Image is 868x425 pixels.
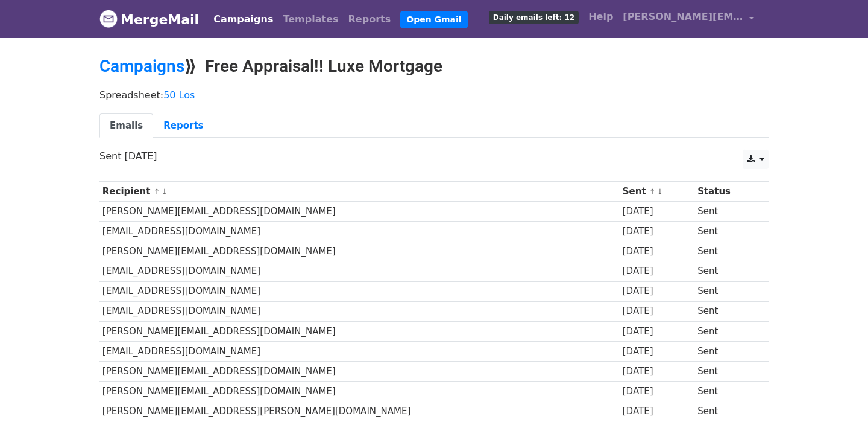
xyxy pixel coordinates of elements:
[694,301,759,321] td: Sent
[99,222,620,241] td: [EMAIL_ADDRESS][DOMAIN_NAME]
[99,361,620,381] td: [PERSON_NAME][EMAIL_ADDRESS][DOMAIN_NAME]
[623,404,692,418] div: [DATE]
[618,5,759,33] a: [PERSON_NAME][EMAIL_ADDRESS][DOMAIN_NAME]
[99,301,620,321] td: [EMAIL_ADDRESS][DOMAIN_NAME]
[344,7,396,31] a: Reports
[623,345,692,359] div: [DATE]
[623,385,692,398] div: [DATE]
[99,401,620,421] td: [PERSON_NAME][EMAIL_ADDRESS][PERSON_NAME][DOMAIN_NAME]
[623,225,692,238] div: [DATE]
[99,382,620,401] td: [PERSON_NAME][EMAIL_ADDRESS][DOMAIN_NAME]
[99,113,153,138] a: Emails
[163,89,195,101] a: 50 Los
[583,5,618,29] a: Help
[694,261,759,281] td: Sent
[99,241,620,261] td: [PERSON_NAME][EMAIL_ADDRESS][DOMAIN_NAME]
[623,284,692,298] div: [DATE]
[99,202,620,222] td: [PERSON_NAME][EMAIL_ADDRESS][DOMAIN_NAME]
[161,187,168,196] a: ↓
[99,56,769,77] h2: ⟫ Free Appraisal!! Luxe Mortgage
[209,7,278,31] a: Campaigns
[400,11,467,28] a: Open Gmail
[154,187,160,196] a: ↑
[694,202,759,222] td: Sent
[153,113,213,138] a: Reports
[99,150,769,162] p: Sent [DATE]
[99,7,199,32] a: MergeMail
[484,5,583,29] a: Daily emails left: 12
[623,10,743,24] span: [PERSON_NAME][EMAIL_ADDRESS][DOMAIN_NAME]
[623,325,692,339] div: [DATE]
[694,361,759,381] td: Sent
[99,56,184,76] a: Campaigns
[99,10,118,28] img: MergeMail logo
[278,7,343,31] a: Templates
[694,182,759,202] th: Status
[694,341,759,361] td: Sent
[623,365,692,379] div: [DATE]
[649,187,656,196] a: ↑
[99,281,620,301] td: [EMAIL_ADDRESS][DOMAIN_NAME]
[623,304,692,318] div: [DATE]
[99,321,620,341] td: [PERSON_NAME][EMAIL_ADDRESS][DOMAIN_NAME]
[694,401,759,421] td: Sent
[694,281,759,301] td: Sent
[620,182,694,202] th: Sent
[489,11,579,24] span: Daily emails left: 12
[623,264,692,278] div: [DATE]
[694,321,759,341] td: Sent
[694,222,759,241] td: Sent
[657,187,664,196] a: ↓
[99,89,769,101] p: Spreadsheet:
[623,244,692,258] div: [DATE]
[694,241,759,261] td: Sent
[99,341,620,361] td: [EMAIL_ADDRESS][DOMAIN_NAME]
[694,382,759,401] td: Sent
[99,182,620,202] th: Recipient
[99,261,620,281] td: [EMAIL_ADDRESS][DOMAIN_NAME]
[623,205,692,219] div: [DATE]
